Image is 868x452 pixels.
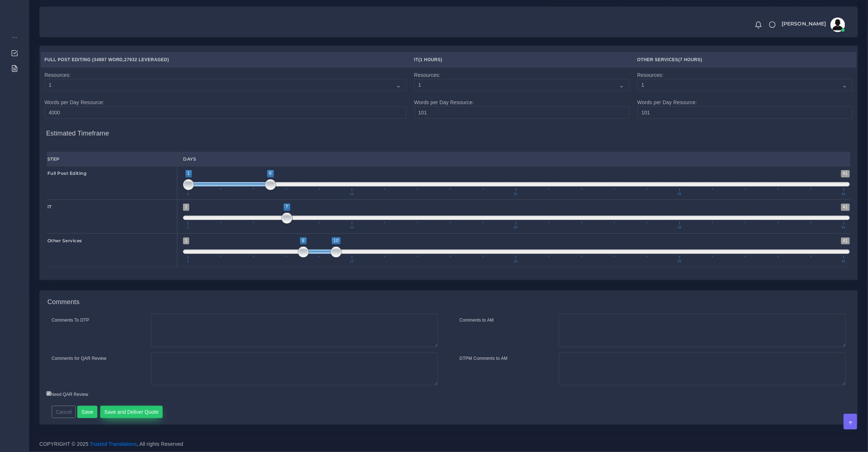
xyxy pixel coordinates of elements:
[46,391,51,396] input: Need QAR Review
[183,156,196,162] strong: Days
[513,192,519,196] span: 21
[94,57,123,62] span: 34897 Word
[349,260,355,263] span: 11
[47,204,52,209] strong: IT
[124,57,168,62] span: 27932 Leveraged
[284,204,290,211] span: 7
[633,52,856,67] th: Other Services
[47,170,87,176] strong: Full Post Editing
[52,317,89,323] label: Comments To DTP
[186,192,190,196] span: 1
[183,204,189,211] span: 1
[410,52,633,67] th: IT
[186,170,192,177] span: 1
[841,237,850,244] span: 41
[41,52,410,67] th: Full Post Editing ( , )
[460,317,494,323] label: Comments to AM
[47,238,82,243] strong: Other Services
[300,237,306,244] span: 8
[460,355,508,362] label: DTPM Comments to AM
[39,440,183,448] span: COPYRIGHT © 2025
[782,21,826,26] span: [PERSON_NAME]
[41,67,410,122] td: Resources: Words per Day Resource:
[841,170,850,177] span: 41
[137,440,183,448] span: , All rights Reserved
[419,57,443,62] span: (1 Hours)
[410,67,633,122] td: Resources: Words per Day Resource:
[841,192,847,196] span: 41
[90,441,137,447] a: Trusted Translations
[677,192,683,196] span: 31
[46,122,851,138] h4: Estimated Timeframe
[186,260,190,263] span: 1
[677,226,683,229] span: 31
[513,260,519,263] span: 21
[267,170,273,177] span: 6
[778,17,848,32] a: [PERSON_NAME]avatar
[52,355,106,362] label: Comments for QAR Review
[830,17,845,32] img: avatar
[52,406,76,418] button: Cancel
[349,226,355,229] span: 11
[183,237,189,244] span: 1
[52,409,76,414] a: Cancel
[332,237,340,244] span: 10
[841,226,847,229] span: 41
[186,226,190,229] span: 1
[349,192,355,196] span: 11
[513,226,519,229] span: 21
[47,298,79,306] h4: Comments
[841,204,850,211] span: 41
[678,57,702,62] span: (7 Hours)
[77,406,97,418] button: Save
[47,156,60,162] strong: Step
[633,67,856,122] td: Resources: Words per Day Resource:
[100,406,163,418] button: Save and Deliver Quote
[677,260,683,263] span: 31
[841,260,847,263] span: 41
[46,391,89,398] label: Need QAR Review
